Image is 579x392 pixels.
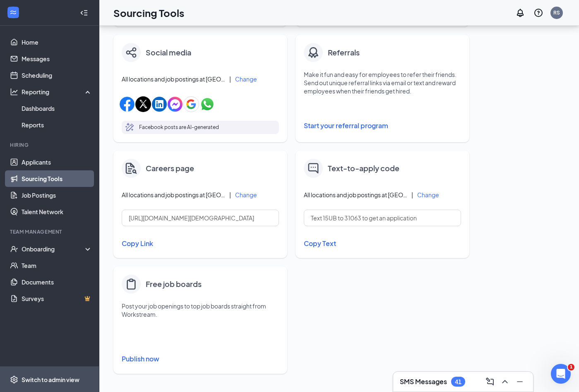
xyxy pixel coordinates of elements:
h4: Social media [146,47,191,58]
img: careers [125,163,137,174]
div: | [411,190,413,199]
img: googleIcon [183,96,199,112]
a: Home [22,34,92,50]
svg: Minimize [515,377,525,387]
div: | [229,190,231,199]
svg: Notifications [515,8,525,18]
svg: Collapse [80,9,88,17]
svg: ComposeMessage [485,377,495,387]
a: SurveysCrown [22,290,92,307]
img: linkedinIcon [152,97,167,112]
a: Messages [22,50,92,67]
button: Copy Text [304,237,461,251]
img: whatsappIcon [200,97,215,112]
a: Applicants [22,154,92,170]
a: Team [22,257,92,274]
span: All locations and job postings at [GEOGRAPHIC_DATA]-fil-A [304,191,407,199]
svg: Settings [10,375,18,384]
div: Team Management [10,228,91,235]
img: facebookIcon [120,97,135,112]
a: Documents [22,274,92,290]
button: ComposeMessage [483,375,497,388]
span: All locations and job postings at [GEOGRAPHIC_DATA]-fil-A [122,75,225,83]
img: xIcon [135,96,151,112]
img: text [308,163,319,174]
button: Change [417,192,439,198]
p: Facebook posts are AI-generated [139,123,219,131]
h4: Text-to-apply code [328,163,399,174]
h4: Free job boards [146,278,202,290]
span: All locations and job postings at [GEOGRAPHIC_DATA]-fil-A [122,191,225,199]
a: Reports [22,117,92,133]
button: Minimize [513,375,526,388]
div: 41 [455,378,461,385]
h3: SMS Messages [400,377,447,386]
img: facebookMessengerIcon [168,97,183,112]
p: Make it fun and easy for employees to refer their friends. Send out unique referral links via ema... [304,70,461,95]
a: Scheduling [22,67,92,84]
a: Sourcing Tools [22,170,92,187]
iframe: Intercom live chat [551,364,571,384]
div: Switch to admin view [22,375,79,384]
div: Reporting [22,88,93,96]
a: Talent Network [22,203,92,220]
h1: Sourcing Tools [113,6,184,20]
svg: WorkstreamLogo [9,8,17,17]
button: Change [235,76,257,82]
svg: QuestionInfo [533,8,543,18]
button: Copy Link [122,237,279,251]
svg: UserCheck [10,245,18,253]
svg: Analysis [10,88,18,96]
h4: Careers page [146,163,194,174]
button: Change [235,192,257,198]
h4: Referrals [328,47,360,58]
a: Job Postings [22,187,92,203]
button: Start your referral program [304,117,461,134]
svg: ChevronUp [500,377,510,387]
div: Onboarding [22,245,85,253]
button: Publish now [122,352,279,366]
div: Hiring [10,141,91,148]
div: | [229,74,231,84]
p: Post your job openings to top job boards straight from Workstream. [122,302,279,318]
div: RS [553,9,560,16]
img: share [126,47,137,58]
img: clipboard [125,277,138,291]
img: badge [307,46,320,59]
span: 1 [568,364,574,370]
button: ChevronUp [498,375,512,388]
a: Dashboards [22,100,92,117]
svg: MagicPencil [125,122,135,132]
